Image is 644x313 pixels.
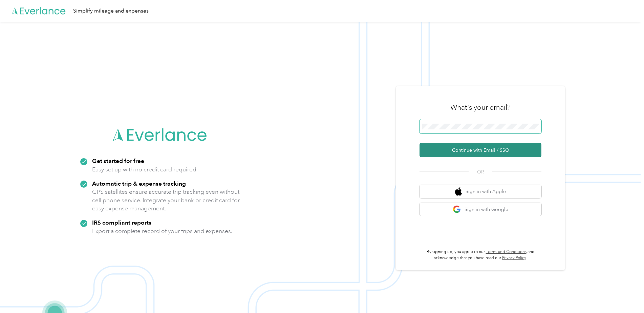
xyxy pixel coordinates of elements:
[469,168,492,175] span: OR
[92,227,232,235] p: Export a complete record of your trips and expenses.
[92,165,196,174] p: Easy set up with no credit card required
[502,255,526,260] a: Privacy Policy
[92,180,186,187] strong: Automatic trip & expense tracking
[92,157,144,164] strong: Get started for free
[420,203,541,216] button: google logoSign in with Google
[486,249,527,254] a: Terms and Conditions
[73,7,149,15] div: Simplify mileage and expenses
[455,187,462,196] img: apple logo
[420,185,541,198] button: apple logoSign in with Apple
[420,249,541,261] p: By signing up, you agree to our and acknowledge that you have read our .
[420,143,541,157] button: Continue with Email / SSO
[453,205,461,214] img: google logo
[450,103,511,112] h3: What's your email?
[92,188,240,213] p: GPS satellites ensure accurate trip tracking even without cell phone service. Integrate your bank...
[92,219,151,226] strong: IRS compliant reports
